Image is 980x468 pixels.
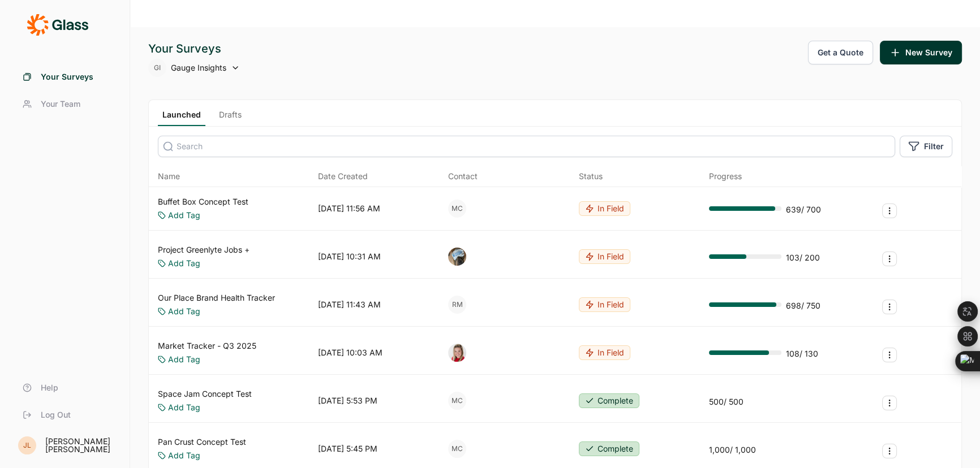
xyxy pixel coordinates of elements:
div: RM [448,296,466,314]
button: In Field [579,249,630,264]
div: [DATE] 11:56 AM [318,203,380,214]
div: [DATE] 10:31 AM [318,251,381,262]
button: In Field [579,201,630,216]
div: 639 / 700 [786,204,821,215]
div: JL [18,436,36,454]
a: Our Place Brand Health Tracker [158,292,275,304]
button: In Field [579,297,630,312]
button: Filter [900,136,952,157]
a: Pan Crust Concept Test [158,436,246,448]
div: [DATE] 10:03 AM [318,347,382,358]
a: Space Jam Concept Test [158,388,252,400]
div: Progress [709,171,742,182]
button: Complete [579,441,639,456]
a: Drafts [214,109,246,126]
a: Project Greenlyte Jobs + [158,244,250,255]
a: Buffet Box Concept Test [158,196,248,207]
button: New Survey [880,41,962,64]
button: Survey Actions [882,444,897,458]
span: Filter [924,141,944,152]
div: 108 / 130 [786,348,818,359]
span: Name [158,171,180,182]
button: Survey Actions [882,252,897,266]
a: Market Tracker - Q3 2025 [158,340,256,352]
button: Get a Quote [808,41,873,64]
div: Contact [448,171,478,182]
span: Your Surveys [41,71,93,83]
div: Your Surveys [148,41,240,57]
div: 103 / 200 [786,252,820,263]
span: Gauge Insights [171,62,226,73]
input: Search [158,136,895,157]
img: ocn8z7iqvmiiaveqkfqd.png [448,248,466,266]
span: Date Created [318,171,368,182]
button: Survey Actions [882,203,897,218]
a: Add Tag [168,402,200,413]
div: GI [148,59,166,77]
button: Complete [579,393,639,408]
a: Add Tag [168,354,200,365]
a: Add Tag [168,258,200,269]
button: Survey Actions [882,396,897,410]
div: 698 / 750 [786,300,820,311]
button: Survey Actions [882,300,897,314]
span: Help [41,382,58,393]
div: [PERSON_NAME] [PERSON_NAME] [45,437,116,453]
div: 1,000 / 1,000 [709,444,756,456]
a: Add Tag [168,306,200,317]
div: MC [448,200,466,218]
a: Launched [158,109,205,126]
div: Status [579,171,603,182]
button: Survey Actions [882,348,897,362]
div: [DATE] 11:43 AM [318,299,381,310]
button: In Field [579,345,630,360]
img: xuxf4ugoqyvqjdx4ebsr.png [448,344,466,362]
div: [DATE] 5:53 PM [318,395,377,406]
a: Add Tag [168,450,200,461]
div: MC [448,392,466,410]
div: 500 / 500 [709,396,743,408]
span: Log Out [41,409,71,421]
span: Your Team [41,98,80,110]
a: Add Tag [168,210,200,221]
div: [DATE] 5:45 PM [318,443,377,454]
div: MC [448,440,466,458]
